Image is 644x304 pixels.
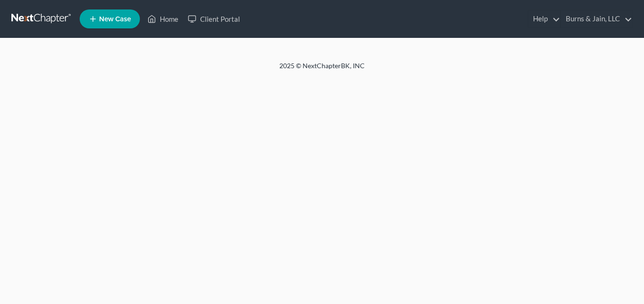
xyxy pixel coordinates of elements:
a: Home [143,10,183,27]
a: Help [528,10,560,27]
new-legal-case-button: New Case [80,9,140,28]
div: 2025 © NextChapterBK, INC [52,61,592,78]
a: Burns & Jain, LLC [561,10,632,27]
a: Client Portal [183,10,245,27]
